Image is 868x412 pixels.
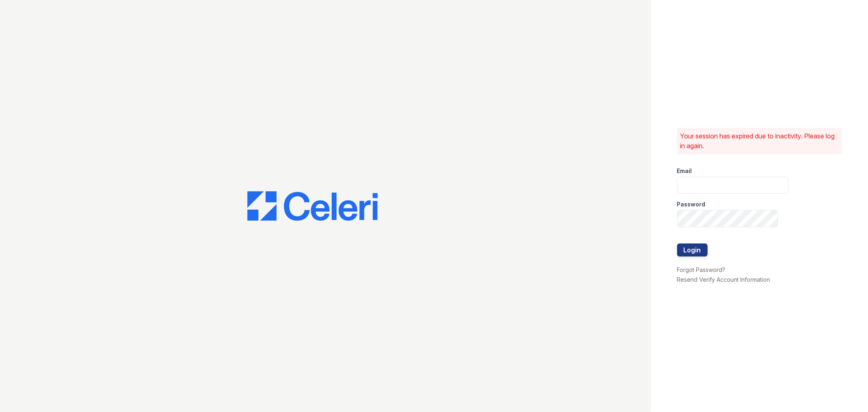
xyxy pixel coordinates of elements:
label: Email [677,167,692,175]
a: Resend Verify Account Information [677,276,770,283]
label: Password [677,200,706,208]
p: Your session has expired due to inactivity. Please log in again. [680,131,839,151]
a: Forgot Password? [677,266,726,273]
button: Login [677,243,708,256]
img: CE_Logo_Blue-a8612792a0a2168367f1c8372b55b34899dd931a85d93a1a3d3e32e68fde9ad4.png [247,191,378,221]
